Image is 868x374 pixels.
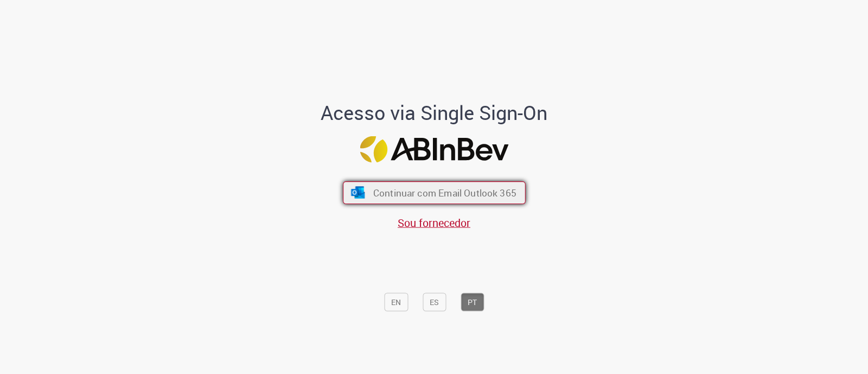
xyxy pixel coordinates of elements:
button: ES [423,293,446,311]
h1: Acesso via Single Sign-On [284,102,585,123]
button: PT [461,293,484,311]
a: Sou fornecedor [398,215,470,230]
button: EN [384,293,408,311]
button: ícone Azure/Microsoft 360 Continuar com Email Outlook 365 [343,181,526,204]
img: Logo ABInBev [360,136,508,163]
img: ícone Azure/Microsoft 360 [350,187,366,199]
span: Continuar com Email Outlook 365 [373,187,516,199]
